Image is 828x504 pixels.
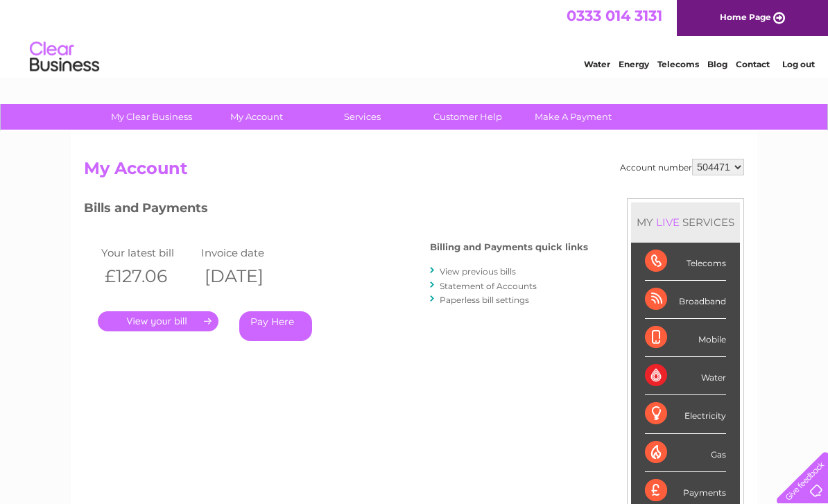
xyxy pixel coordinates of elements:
a: Log out [782,59,815,69]
img: logo.png [29,36,100,78]
a: Energy [619,59,649,69]
th: £127.06 [98,262,198,290]
div: Gas [645,434,726,472]
div: Broadband [645,281,726,319]
div: LIVE [653,216,682,229]
div: Telecoms [645,243,726,281]
h3: Bills and Payments [84,198,588,223]
a: Make A Payment [516,104,630,130]
a: Water [584,59,610,69]
td: Your latest bill [98,243,198,262]
a: Contact [736,59,770,69]
a: My Account [200,104,314,130]
a: Services [305,104,420,130]
a: Pay Here [239,311,312,341]
h4: Billing and Payments quick links [430,242,588,252]
a: Paperless bill settings [440,295,529,305]
a: Customer Help [411,104,525,130]
div: Water [645,357,726,395]
div: MY SERVICES [631,202,740,242]
h2: My Account [84,159,744,185]
a: Statement of Accounts [440,281,537,291]
a: My Clear Business [94,104,209,130]
div: Account number [620,159,744,175]
div: Clear Business is a trading name of Verastar Limited (registered in [GEOGRAPHIC_DATA] No. 3667643... [87,8,743,67]
a: . [98,311,218,331]
a: View previous bills [440,266,516,277]
a: 0333 014 3131 [567,7,662,24]
a: Telecoms [657,59,699,69]
a: Blog [707,59,727,69]
div: Electricity [645,395,726,433]
th: [DATE] [198,262,297,290]
div: Mobile [645,319,726,357]
td: Invoice date [198,243,297,262]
